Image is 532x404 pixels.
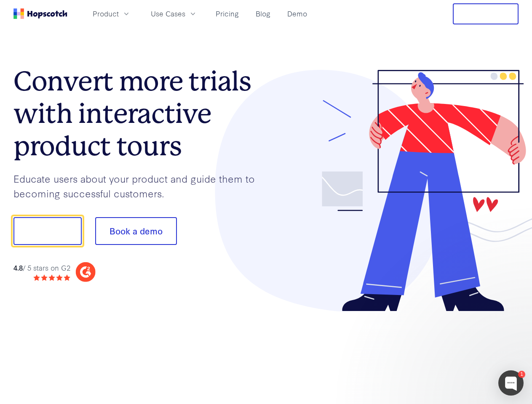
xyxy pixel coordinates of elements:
a: Blog [252,7,274,21]
button: Free Trial [453,3,519,24]
span: Product [93,8,119,19]
p: Educate users about your product and guide them to becoming successful customers. [13,171,266,200]
button: Product [88,7,136,21]
div: 1 [518,371,525,378]
a: Home [13,8,67,19]
span: Use Cases [151,8,185,19]
a: Demo [284,7,310,21]
div: / 5 stars on G2 [13,263,70,273]
button: Book a demo [95,217,177,245]
h1: Convert more trials with interactive product tours [13,65,266,162]
button: Use Cases [146,7,202,21]
a: Pricing [212,7,242,21]
strong: 4.8 [13,263,23,272]
button: Show me! [13,217,82,245]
